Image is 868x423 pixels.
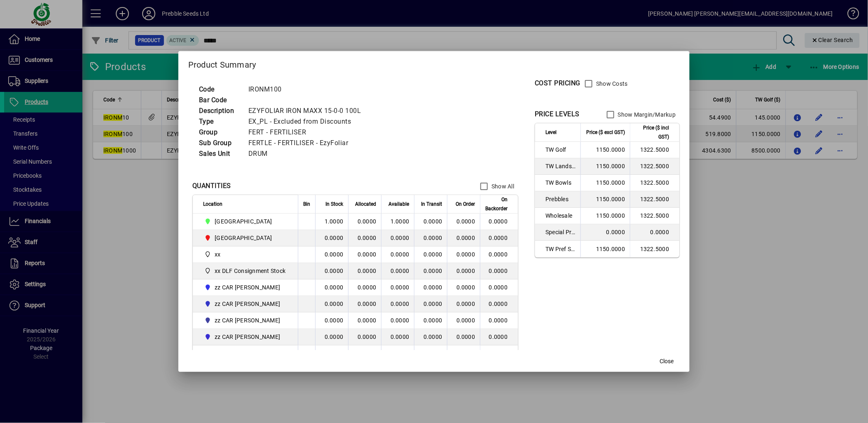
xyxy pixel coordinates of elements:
label: Show Costs [594,80,628,88]
td: 0.0000 [348,345,381,362]
span: 0.0000 [423,334,442,340]
span: zz CAR MATT [203,332,289,342]
td: 0.0000 [348,313,381,329]
span: TW Bowls [545,179,576,187]
span: 0.0000 [423,235,442,241]
td: EZYFOLIAR IRON MAXX 15-0-0 100L [244,106,371,116]
td: Sales Unit [195,148,244,159]
td: FERT - FERTILISER [244,127,371,138]
span: In Stock [325,200,343,209]
span: 0.0000 [456,301,475,307]
span: xx [215,250,221,258]
td: 0.0000 [315,280,348,296]
span: On Order [456,200,475,209]
td: 1150.0000 [580,158,630,175]
div: PRICE LEVELS [535,109,580,119]
span: PALMERSTON NORTH [203,233,289,243]
td: 0.0000 [480,296,518,313]
td: 0.0000 [480,214,518,230]
span: 0.0000 [456,317,475,324]
td: 1322.5000 [630,158,679,175]
button: Close [653,354,680,369]
span: In Transit [421,200,442,209]
span: Price ($ incl GST) [635,123,669,141]
span: Allocated [355,200,376,209]
span: 0.0000 [423,251,442,258]
span: 0.0000 [456,251,475,258]
td: IRONM100 [244,84,371,95]
td: 0.0000 [315,345,348,362]
span: 0.0000 [456,235,475,241]
span: 0.0000 [456,218,475,225]
td: 0.0000 [381,296,414,313]
td: 0.0000 [381,263,414,280]
span: zz CAR [PERSON_NAME] [215,283,280,291]
span: zz CAR ROGER [203,349,289,359]
td: 1150.0000 [580,175,630,191]
td: 1322.5000 [630,175,679,191]
td: 0.0000 [480,329,518,345]
span: TW Pref Sup [545,245,576,253]
span: zz CAR CARL [203,282,289,292]
td: 1322.5000 [630,191,679,208]
td: 0.0000 [480,247,518,263]
span: 0.0000 [423,317,442,324]
td: DRUM [244,148,371,159]
td: 0.0000 [348,230,381,247]
td: 0.0000 [315,329,348,345]
td: Sub Group [195,138,244,148]
span: zz CAR CRAIG G [203,315,289,325]
td: 0.0000 [348,214,381,230]
td: Description [195,106,244,116]
span: 0.0000 [423,268,442,274]
td: 0.0000 [348,296,381,313]
td: 0.0000 [480,263,518,280]
td: 0.0000 [348,263,381,280]
span: zz CAR CRAIG B [203,299,289,309]
span: xx DLF Consignment Stock [203,266,289,276]
span: zz CAR [PERSON_NAME] [215,316,280,324]
span: 0.0000 [456,268,475,274]
td: 0.0000 [381,329,414,345]
td: Type [195,116,244,127]
td: 1150.0000 [580,208,630,224]
span: zz CAR [PERSON_NAME] [215,350,280,358]
span: Location [203,200,222,209]
td: 0.0000 [381,247,414,263]
td: Bar Code [195,95,244,106]
td: FERTLE - FERTILISER - EzyFoliar [244,138,371,148]
td: 0.0000 [381,313,414,329]
div: QUANTITIES [192,181,231,191]
td: 1150.0000 [580,142,630,158]
td: 1322.5000 [630,142,679,158]
span: zz CAR [PERSON_NAME] [215,333,280,341]
td: EX_PL - Excluded from Discounts [244,116,371,127]
td: 0.0000 [480,345,518,362]
td: 0.0000 [480,313,518,329]
td: 0.0000 [480,230,518,247]
td: 0.0000 [580,224,630,241]
span: On Backorder [485,195,508,213]
span: TW Landscaper [545,162,576,170]
label: Show All [490,182,514,190]
span: Prebbles [545,195,576,203]
span: Special Price [545,228,576,236]
td: 0.0000 [315,313,348,329]
span: 0.0000 [456,284,475,291]
td: 1322.5000 [630,241,679,257]
span: 0.0000 [423,301,442,307]
span: Available [388,200,409,209]
span: [GEOGRAPHIC_DATA] [215,234,272,242]
span: Level [545,128,557,137]
span: CHRISTCHURCH [203,216,289,226]
td: 0.0000 [480,280,518,296]
div: COST PRICING [535,78,580,88]
span: xx [203,249,289,259]
span: zz CAR [PERSON_NAME] [215,300,280,308]
td: Group [195,127,244,138]
td: 0.0000 [315,263,348,280]
h2: Product Summary [178,51,690,75]
span: Close [660,357,674,366]
td: 0.0000 [315,296,348,313]
label: Show Margin/Markup [616,110,676,119]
